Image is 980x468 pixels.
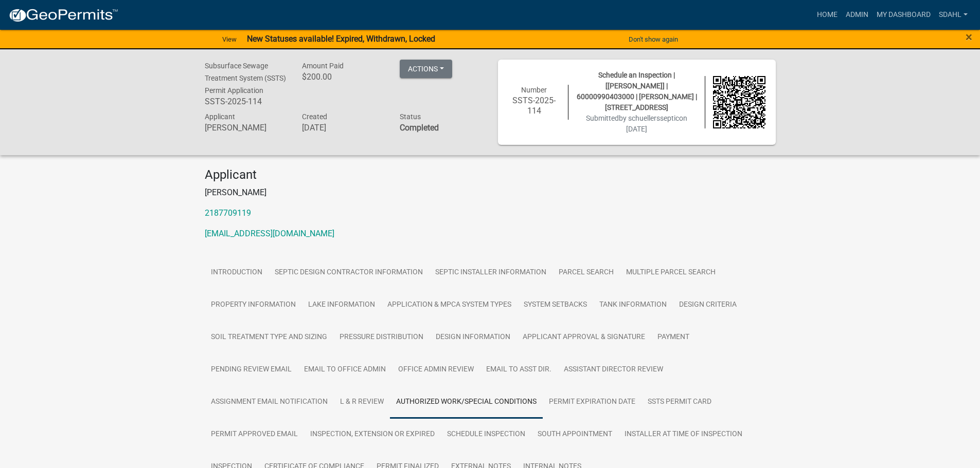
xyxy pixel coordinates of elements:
a: L & R Review [334,386,390,419]
a: 2187709119 [205,208,251,218]
button: Actions [400,60,452,78]
a: Authorized Work/Special Conditions [390,386,543,419]
span: Applicant [205,113,235,121]
a: Payment [651,321,696,354]
a: Schedule Inspection [441,418,531,451]
a: Parcel search [553,256,620,289]
a: Inspection, Extension or EXPIRED [304,418,441,451]
h6: [DATE] [302,123,384,133]
a: Assignment Email Notification [205,386,334,419]
button: Close [966,31,972,43]
a: sdahl [935,5,972,25]
span: Status [400,113,421,121]
a: Property Information [205,289,302,322]
p: [PERSON_NAME] [205,186,776,199]
a: View [218,31,241,48]
a: Design Criteria [673,289,743,322]
a: Multiple Parcel Search [620,256,722,289]
a: Email to Asst Dir. [480,353,558,386]
span: × [966,30,972,44]
a: [EMAIL_ADDRESS][DOMAIN_NAME] [205,229,334,238]
a: Introduction [205,256,269,289]
a: Pressure Distribution [333,321,430,354]
span: Amount Paid [302,62,344,70]
h6: SSTS-2025-114 [508,96,561,115]
span: by schuellersseptic [619,114,679,122]
a: Septic Design Contractor Information [269,256,429,289]
img: QR code [713,76,765,128]
a: Assistant Director Review [558,353,669,386]
a: Septic Installer Information [429,256,553,289]
a: Pending review Email [205,353,298,386]
strong: Completed [400,123,439,133]
a: South Appointment [531,418,618,451]
a: Permit Approved Email [205,418,304,451]
h6: $200.00 [302,72,384,82]
a: Home [813,5,842,25]
span: Number [521,86,547,94]
h4: Applicant [205,167,776,182]
a: Application & MPCA System Types [381,289,518,322]
a: Soil Treatment Type and Sizing [205,321,333,354]
a: System Setbacks [518,289,593,322]
h6: SSTS-2025-114 [205,97,287,106]
span: Created [302,113,327,121]
strong: New Statuses available! Expired, Withdrawn, Locked [247,34,435,44]
a: Installer at time of Inspection [618,418,749,451]
a: Design Information [430,321,516,354]
h6: [PERSON_NAME] [205,123,287,133]
a: Tank Information [593,289,673,322]
a: Office Admin Review [392,353,480,386]
span: Subsurface Sewage Treatment System (SSTS) Permit Application [205,62,286,95]
a: Permit Expiration Date [543,386,642,419]
button: Don't show again [625,31,682,48]
a: Admin [842,5,872,25]
span: Submitted on [DATE] [586,114,687,133]
span: Schedule an Inspection | [[PERSON_NAME]] | 60000990403000 | [PERSON_NAME] | [STREET_ADDRESS] [577,71,697,111]
a: Lake Information [302,289,381,322]
a: Applicant Approval & Signature [516,321,651,354]
a: Email to Office Admin [298,353,392,386]
a: My Dashboard [872,5,935,25]
a: SSTS Permit Card [642,386,718,419]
